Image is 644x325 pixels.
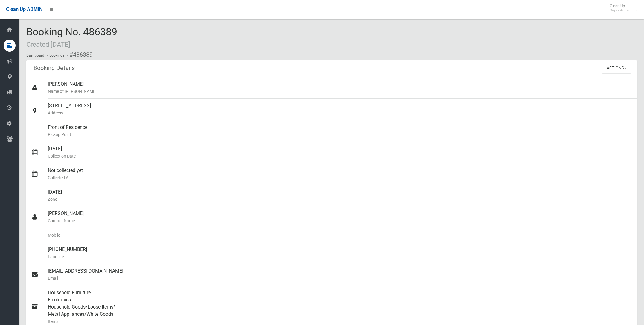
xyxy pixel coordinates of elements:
small: Address [48,109,632,117]
span: Booking No. 486389 [26,26,117,49]
small: Email [48,275,632,282]
div: [STREET_ADDRESS] [48,99,632,120]
div: [PERSON_NAME] [48,206,632,228]
span: Clean Up [607,4,637,13]
small: Items [48,318,632,325]
div: [DATE] [48,185,632,206]
small: Zone [48,196,632,203]
a: Dashboard [26,53,44,58]
small: Mobile [48,232,632,239]
small: Pickup Point [48,131,632,138]
span: Clean Up ADMIN [6,7,42,12]
button: Actions [602,63,631,74]
div: Not collected yet [48,163,632,185]
div: Front of Residence [48,120,632,142]
a: [EMAIL_ADDRESS][DOMAIN_NAME]Email [26,264,637,285]
small: Landline [48,253,632,260]
small: Collected At [48,174,632,181]
small: Name of [PERSON_NAME] [48,88,632,95]
small: Contact Name [48,217,632,224]
a: Bookings [49,53,64,58]
small: Created [DATE] [26,40,70,48]
li: #486389 [65,49,93,60]
small: Super Admin [610,8,631,13]
header: Booking Details [26,62,82,74]
div: [PHONE_NUMBER] [48,242,632,264]
div: [EMAIL_ADDRESS][DOMAIN_NAME] [48,264,632,285]
div: [PERSON_NAME] [48,77,632,99]
div: [DATE] [48,142,632,163]
small: Collection Date [48,152,632,160]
